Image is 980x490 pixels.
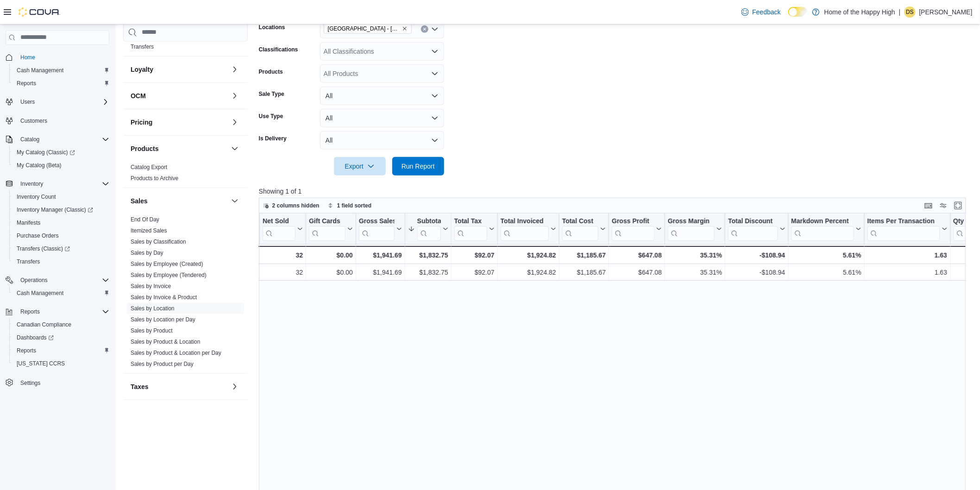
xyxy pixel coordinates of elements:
[20,379,40,387] span: Settings
[17,245,70,252] span: Transfers (Classic)
[501,250,556,261] div: $1,924.82
[791,267,861,278] div: 5.61%
[131,339,201,345] a: Sales by Product & Location
[13,65,109,76] span: Cash Management
[123,214,248,373] div: Sales
[9,318,113,331] button: Canadian Compliance
[867,217,940,226] div: Items Per Transaction
[309,267,353,278] div: $0.00
[612,267,662,278] div: $647.08
[17,149,75,156] span: My Catalog (Classic)
[131,43,154,50] span: Transfers
[17,193,56,201] span: Inventory Count
[13,256,44,267] a: Transfers
[131,65,227,74] button: Loyalty
[259,24,285,31] label: Locations
[131,118,152,127] h3: Pricing
[17,275,51,286] button: Operations
[454,217,487,240] div: Total Tax
[259,135,287,142] label: Is Delivery
[17,134,43,145] button: Catalog
[13,147,79,158] a: My Catalog (Classic)
[309,217,346,240] div: Gift Card Sales
[6,47,109,414] nav: Complex example
[263,217,295,240] div: Net Sold
[728,217,785,240] button: Total Discount
[17,360,65,367] span: [US_STATE] CCRS
[13,160,65,171] a: My Catalog (Beta)
[131,305,175,312] a: Sales by Location
[17,96,38,107] button: Users
[259,200,323,211] button: 2 columns hidden
[13,243,74,254] a: Transfers (Classic)
[131,144,159,153] h3: Products
[788,7,808,17] input: Dark Mode
[17,115,109,126] span: Customers
[20,180,43,188] span: Inventory
[131,216,159,223] a: End Of Day
[13,332,109,343] span: Dashboards
[454,217,487,226] div: Total Tax
[309,217,353,240] button: Gift Cards
[2,177,113,190] button: Inventory
[612,250,662,261] div: $647.08
[13,217,44,228] a: Manifests
[454,267,495,278] div: $92.07
[131,327,173,334] span: Sales by Product
[728,217,778,240] div: Total Discount
[668,217,722,240] button: Gross Margin
[17,321,71,328] span: Canadian Compliance
[13,256,109,267] span: Transfers
[668,267,722,278] div: 35.31%
[20,117,47,125] span: Customers
[17,80,36,87] span: Reports
[392,157,444,176] button: Run Report
[728,267,785,278] div: -$108.94
[431,48,439,55] button: Open list of options
[17,115,51,126] a: Customers
[131,316,195,323] span: Sales by Location per Day
[501,267,556,278] div: $1,924.82
[9,216,113,229] button: Manifests
[131,65,153,74] h3: Loyalty
[13,65,67,76] a: Cash Management
[9,331,113,344] a: Dashboards
[324,24,412,34] span: Swan River - Main Street - Fire & Flower
[2,376,113,389] button: Settings
[131,327,173,334] a: Sales by Product
[17,96,109,107] span: Users
[13,243,109,254] span: Transfers (Classic)
[431,25,439,33] button: Open list of options
[13,147,109,158] span: My Catalog (Classic)
[229,117,240,128] button: Pricing
[408,217,448,240] button: Subtotal
[20,98,35,106] span: Users
[131,316,195,323] a: Sales by Location per Day
[17,178,109,189] span: Inventory
[13,191,60,202] a: Inventory Count
[131,175,178,182] a: Products to Archive
[612,217,654,240] div: Gross Profit
[131,118,227,127] button: Pricing
[668,217,715,240] div: Gross Margin
[13,288,67,299] a: Cash Management
[13,319,109,330] span: Canadian Compliance
[131,238,186,245] span: Sales by Classification
[339,157,380,176] span: Export
[402,26,408,31] button: Remove Swan River - Main Street - Fire & Flower from selection in this group
[17,275,109,286] span: Operations
[824,6,895,18] p: Home of the Happy High
[359,217,402,240] button: Gross Sales
[2,305,113,318] button: Reports
[562,250,606,261] div: $1,185.67
[131,175,178,182] span: Products to Archive
[417,217,441,240] div: Subtotal
[17,334,54,341] span: Dashboards
[668,217,715,226] div: Gross Margin
[131,164,167,170] a: Catalog Export
[131,227,167,234] a: Itemized Sales
[131,349,221,357] span: Sales by Product & Location per Day
[562,217,598,226] div: Total Cost
[9,146,113,159] a: My Catalog (Classic)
